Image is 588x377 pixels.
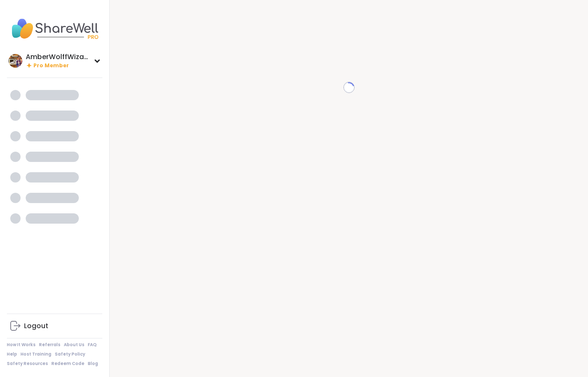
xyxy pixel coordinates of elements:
[21,351,51,357] a: Host Training
[7,361,48,367] a: Safety Resources
[26,52,90,62] div: AmberWolffWizard
[7,14,102,44] img: ShareWell Nav Logo
[88,342,97,348] a: FAQ
[88,361,98,367] a: Blog
[9,54,22,68] img: AmberWolffWizard
[7,351,17,357] a: Help
[24,321,48,331] div: Logout
[64,342,84,348] a: About Us
[33,62,69,69] span: Pro Member
[7,342,36,348] a: How It Works
[7,316,102,336] a: Logout
[55,351,85,357] a: Safety Policy
[39,342,60,348] a: Referrals
[51,361,84,367] a: Redeem Code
